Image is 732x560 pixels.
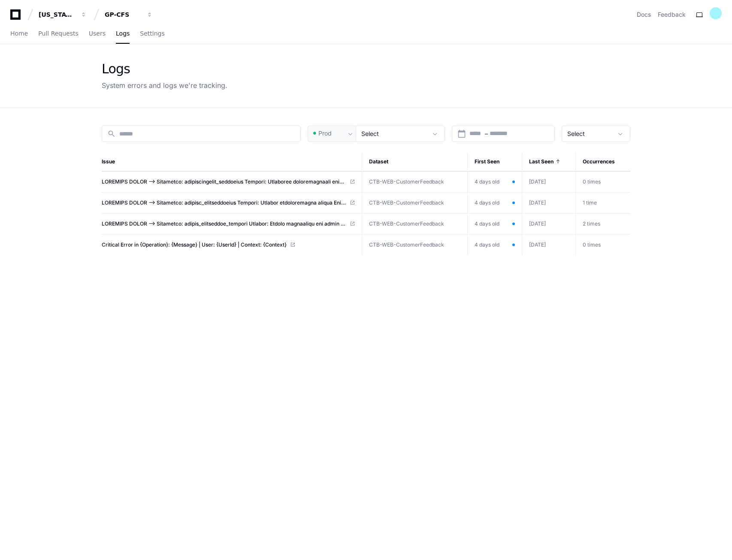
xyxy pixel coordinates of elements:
a: Logs [116,24,130,44]
div: Logs [102,61,227,77]
span: Last Seen [529,158,554,165]
span: Users [89,31,106,36]
button: Open calendar [457,129,466,138]
td: [DATE] [522,235,576,256]
span: Pull Requests [38,31,78,36]
span: Prod [318,129,332,138]
td: 4 days old [467,193,521,213]
th: Issue [102,152,362,172]
td: [DATE] [522,172,576,193]
span: 2 times [583,220,600,227]
div: [US_STATE] Pacific [39,10,76,19]
span: Logs [116,31,130,36]
a: Users [89,24,106,44]
th: Occurrences [576,152,630,172]
td: CTB-WEB-CustomerFeedback [362,172,468,193]
button: [US_STATE] Pacific [35,7,90,22]
span: LOREMIPS DOLOR --> Sitametco: adipis_elitseddoe_tempori Utlabor: Etdolo magnaaliqu eni admin Veni... [102,220,346,227]
div: System errors and logs we're tracking. [102,80,227,90]
span: Settings [140,31,164,36]
a: Docs [637,10,651,19]
td: [DATE] [522,193,576,214]
td: CTB-WEB-CustomerFeedback [362,214,468,235]
mat-icon: search [107,129,116,138]
th: Dataset [362,152,468,172]
span: Critical Error in {Operation}: {Message} | User: {UserId} | Context: {Context} [102,241,287,248]
span: – [485,129,488,138]
span: First Seen [475,158,499,165]
a: LOREMIPS DOLOR --> Sitametco: adipisc_elitseddoeius Tempori: Utlabor etdoloremagna aliqua Enimadm... [102,199,355,206]
span: Select [361,130,379,137]
a: LOREMIPS DOLOR --> Sitametco: adipis_elitseddoe_tempori Utlabor: Etdolo magnaaliqu eni admin Veni... [102,220,355,227]
a: Settings [140,24,164,44]
td: 4 days old [467,235,521,255]
a: LOREMIPS DOLOR --> Sitametco: adipiscingelit_seddoeius Tempori: Utlaboree doloremagnaali enima Mi... [102,178,355,185]
div: GP-CFS [105,10,142,19]
a: Pull Requests [38,24,78,44]
td: 4 days old [467,214,521,234]
td: CTB-WEB-CustomerFeedback [362,235,468,256]
td: CTB-WEB-CustomerFeedback [362,193,468,214]
span: LOREMIPS DOLOR --> Sitametco: adipiscingelit_seddoeius Tempori: Utlaboree doloremagnaali enima Mi... [102,178,346,185]
td: [DATE] [522,214,576,235]
span: 0 times [583,178,601,185]
a: Home [10,24,28,44]
span: LOREMIPS DOLOR --> Sitametco: adipisc_elitseddoeius Tempori: Utlabor etdoloremagna aliqua Enimadm... [102,199,346,206]
span: 0 times [583,241,601,248]
span: 1 time [583,199,597,206]
button: Feedback [658,10,686,19]
span: Home [10,31,28,36]
button: GP-CFS [101,7,156,22]
span: Select [567,130,585,137]
td: 4 days old [467,172,521,192]
mat-icon: calendar_today [457,129,466,138]
a: Critical Error in {Operation}: {Message} | User: {UserId} | Context: {Context} [102,241,355,248]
